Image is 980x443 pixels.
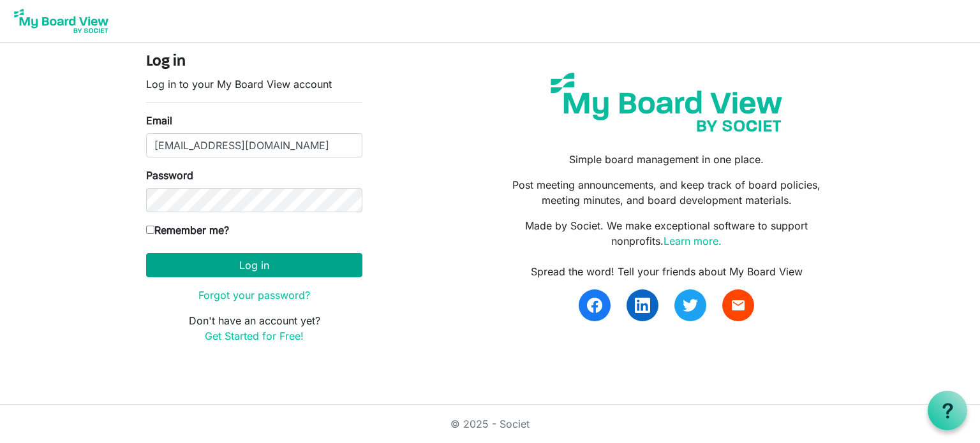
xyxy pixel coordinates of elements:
label: Password [146,168,193,183]
a: Learn more. [664,235,722,247]
a: © 2025 - Societ [450,418,530,430]
span: email [731,298,746,313]
div: Spread the word! Tell your friends about My Board View [500,264,834,279]
p: Simple board management in one place. [500,152,834,167]
input: Remember me? [146,226,154,234]
label: Email [146,113,172,128]
h4: Log in [146,53,362,71]
p: Log in to your My Board View account [146,76,362,92]
a: email [722,289,754,321]
p: Post meeting announcements, and keep track of board policies, meeting minutes, and board developm... [500,177,834,208]
img: twitter.svg [683,298,698,313]
img: My Board View Logo [10,5,112,37]
img: facebook.svg [587,298,602,313]
img: my-board-view-societ.svg [541,63,792,142]
a: Get Started for Free! [205,330,304,342]
p: Made by Societ. We make exceptional software to support nonprofits. [500,218,834,249]
label: Remember me? [146,222,229,238]
p: Don't have an account yet? [146,313,362,344]
a: Forgot your password? [198,289,310,301]
img: linkedin.svg [635,298,650,313]
button: Log in [146,253,362,277]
